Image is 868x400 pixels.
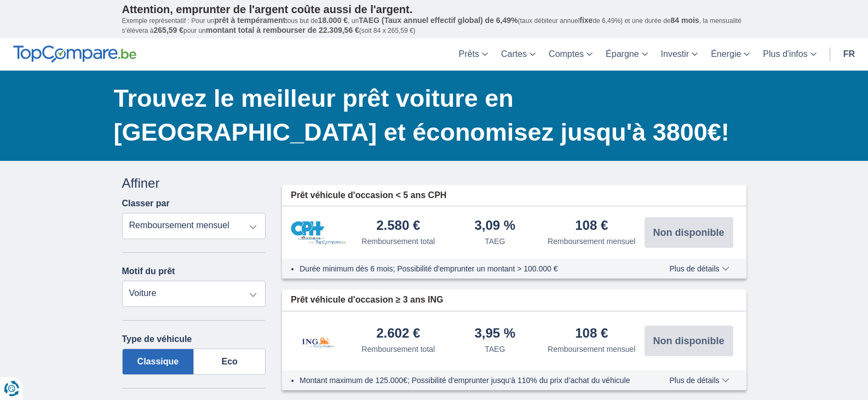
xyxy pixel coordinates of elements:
[452,38,495,71] a: Prêts
[756,38,823,71] a: Plus d'infos
[548,236,635,247] div: Remboursement mensuel
[485,236,505,247] div: TAEG
[114,82,746,149] h1: Trouvez le meilleur prêt voiture en [GEOGRAPHIC_DATA] et économisez jusqu'à 3800€!
[291,294,443,306] span: Prêt véhicule d'occasion ≥ 3 ans ING
[13,45,136,63] img: TopCompare
[575,327,608,341] div: 108 €
[122,266,175,276] label: Motif du prêt
[654,38,705,71] a: Investir
[206,26,359,34] span: montant total à rembourser de 22.309,56 €
[122,16,746,36] p: Exemple représentatif : Pour un tous but de , un (taux débiteur annuel de 6,49%) et une durée de ...
[122,174,266,193] div: Affiner
[599,38,654,71] a: Épargne
[376,219,420,234] div: 2.580 €
[318,16,348,25] span: 18.000 €
[645,326,733,356] button: Non disponible
[575,219,608,234] div: 108 €
[661,264,737,273] button: Plus de détails
[300,263,637,274] li: Durée minimum dès 6 mois; Possibilité d'emprunter un montant > 100.000 €
[474,219,515,234] div: 3,09 %
[645,217,733,248] button: Non disponible
[837,38,861,71] a: fr
[669,376,729,384] span: Plus de détails
[122,3,746,16] p: Attention, emprunter de l'argent coûte aussi de l'argent.
[214,16,285,25] span: prêt à tempérament
[154,26,184,34] span: 265,59 €
[704,38,756,71] a: Énergie
[194,349,266,375] label: Eco
[579,16,593,25] span: fixe
[376,327,420,341] div: 2.602 €
[669,265,729,273] span: Plus de détails
[122,199,170,208] label: Classer par
[300,375,637,386] li: Montant maximum de 125.000€; Possibilité d'emprunter jusqu‘à 110% du prix d’achat du véhicule
[661,376,737,385] button: Plus de détails
[653,336,725,346] span: Non disponible
[671,16,699,25] span: 84 mois
[653,228,725,237] span: Non disponible
[122,349,194,375] label: Classique
[291,221,346,245] img: pret personnel CPH Banque
[361,236,435,247] div: Remboursement total
[542,38,599,71] a: Comptes
[359,16,518,25] span: TAEG (Taux annuel effectif global) de 6,49%
[485,344,505,355] div: TAEG
[361,344,435,355] div: Remboursement total
[122,334,192,344] label: Type de véhicule
[548,344,635,355] div: Remboursement mensuel
[495,38,542,71] a: Cartes
[291,322,346,359] img: pret personnel ING
[291,189,446,202] span: Prêt véhicule d'occasion < 5 ans CPH
[474,327,515,341] div: 3,95 %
